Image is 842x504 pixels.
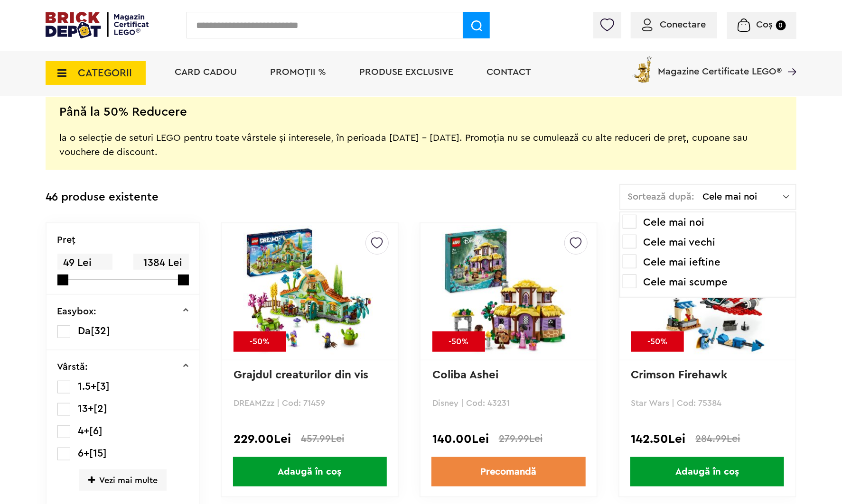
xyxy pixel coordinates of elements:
[79,469,167,491] span: Vezi mai multe
[94,403,108,414] span: [2]
[233,457,387,486] span: Adaugă în coș
[78,448,90,458] span: 6+
[59,117,783,159] div: la o selecție de seturi LEGO pentru toate vârstele și interesele, în perioada [DATE] - [DATE]. Pr...
[623,215,793,230] li: Cele mai noi
[46,184,159,211] div: 46 produse existente
[90,448,107,458] span: [15]
[432,369,498,381] a: Coliba Ashei
[270,67,326,77] a: PROMOȚII %
[431,457,585,486] a: Precomandă
[631,433,686,445] span: 142.50Lei
[234,399,386,407] p: DREAMZzz | Cod: 71459
[78,326,91,336] span: Da
[234,369,368,381] a: Grajdul creaturilor din vis
[57,254,112,272] span: 49 Lei
[702,192,783,202] span: Cele mai noi
[619,457,795,486] a: Adaugă în coș
[630,457,784,486] span: Adaugă în coș
[243,225,376,358] img: Grajdul creaturilor din vis
[757,20,773,29] span: Coș
[222,457,398,486] a: Adaugă în coș
[57,235,76,245] p: Preţ
[91,326,111,336] span: [32]
[359,67,453,77] a: Produse exclusive
[658,55,782,76] span: Magazine Certificate LEGO®
[623,235,793,250] li: Cele mai vechi
[631,399,784,407] p: Star Wars | Cod: 75384
[623,275,793,290] li: Cele mai scumpe
[660,20,706,29] span: Conectare
[175,67,237,77] a: Card Cadou
[59,107,187,117] h2: Până la 50% Reducere
[90,426,103,436] span: [6]
[57,362,88,372] p: Vârstă:
[776,20,786,30] small: 0
[234,331,286,352] div: -50%
[442,225,575,358] img: Coliba Ashei
[696,434,740,444] span: 284.99Lei
[782,55,796,64] a: Magazine Certificate LEGO®
[133,254,188,272] span: 1384 Lei
[432,399,585,407] p: Disney | Cod: 43231
[78,426,90,436] span: 4+
[631,369,728,381] a: Crimson Firehawk
[499,434,543,444] span: 279.99Lei
[78,381,97,392] span: 1.5+
[432,433,489,445] span: 140.00Lei
[627,192,694,202] span: Sortează după:
[78,403,94,414] span: 13+
[486,67,531,77] a: Contact
[623,255,793,270] li: Cele mai ieftine
[642,20,706,29] a: Conectare
[631,331,684,352] div: -50%
[57,307,97,316] p: Easybox:
[78,68,132,78] span: CATEGORII
[97,381,110,392] span: [3]
[432,331,485,352] div: -50%
[301,434,344,444] span: 457.99Lei
[234,433,291,445] span: 229.00Lei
